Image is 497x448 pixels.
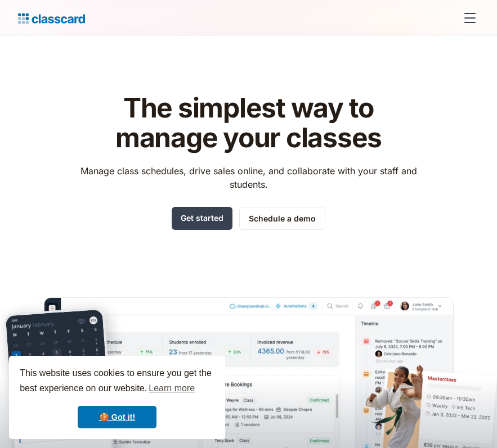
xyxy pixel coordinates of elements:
[70,93,427,153] h1: The simplest way to manage your classes
[172,207,232,230] a: Get started
[20,366,214,397] span: This website uses cookies to ensure you get the best experience on our website.
[456,4,479,31] div: menu
[9,356,225,439] div: cookieconsent
[239,207,325,230] a: Schedule a demo
[78,406,156,428] a: dismiss cookie message
[18,10,85,26] a: home
[70,164,427,191] p: Manage class schedules, drive sales online, and collaborate with your staff and students.
[147,380,196,397] a: learn more about cookies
